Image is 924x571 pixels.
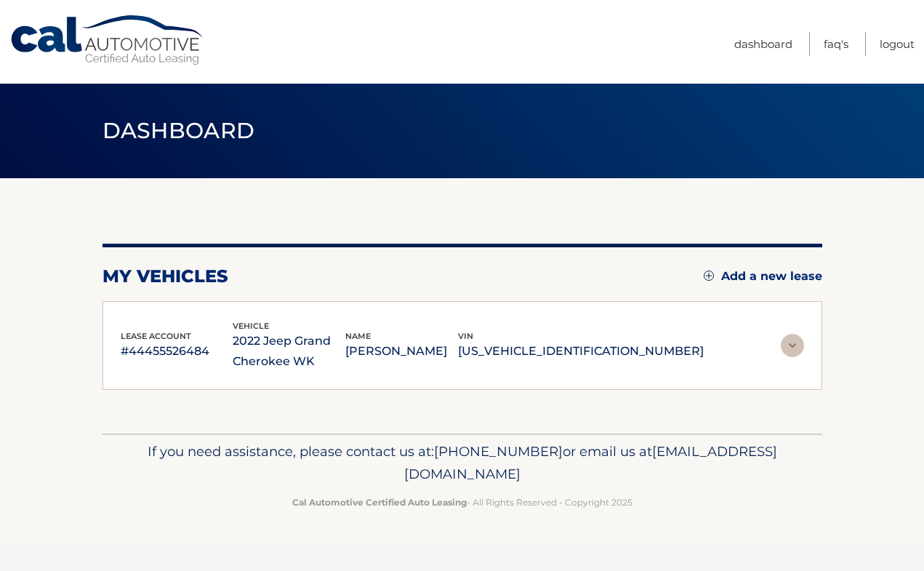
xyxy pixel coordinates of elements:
strong: Cal Automotive Certified Auto Leasing [292,497,467,508]
span: name [345,331,371,341]
p: - All Rights Reserved - Copyright 2025 [112,495,813,510]
span: vehicle [233,321,269,331]
p: 2022 Jeep Grand Cherokee WK [233,331,345,372]
a: Logout [880,32,915,56]
a: FAQ's [824,32,848,56]
span: Dashboard [103,117,255,144]
span: [PHONE_NUMBER] [434,443,563,460]
a: Cal Automotive [9,15,206,66]
img: accordion-rest.svg [781,334,804,357]
img: add.svg [704,271,714,281]
h2: my vehicles [103,265,228,287]
p: #44455526484 [121,341,233,362]
a: Add a new lease [704,269,822,284]
span: vin [458,331,473,341]
span: lease account [121,331,191,341]
p: [PERSON_NAME] [345,341,458,362]
p: If you need assistance, please contact us at: or email us at [112,440,813,487]
a: Dashboard [734,32,792,56]
p: [US_VEHICLE_IDENTIFICATION_NUMBER] [458,341,704,362]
